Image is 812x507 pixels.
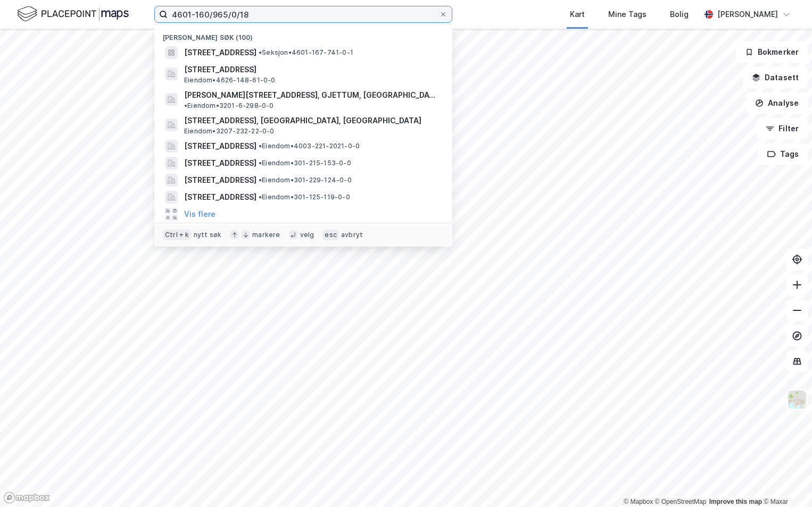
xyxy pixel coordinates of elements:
a: Mapbox [624,498,653,505]
div: Kart [570,8,585,21]
div: markere [252,231,280,239]
span: • [259,48,262,56]
span: Eiendom • 3207-232-22-0-0 [184,127,275,136]
span: Eiendom • 301-215-153-0-0 [259,159,351,167]
span: [STREET_ADDRESS] [184,63,440,76]
span: • [259,176,262,184]
a: Improve this map [709,498,762,505]
button: Bokmerker [736,41,808,63]
button: Tags [758,143,808,165]
span: [STREET_ADDRESS], [GEOGRAPHIC_DATA], [GEOGRAPHIC_DATA] [184,114,440,127]
div: velg [300,231,314,239]
span: [STREET_ADDRESS] [184,140,256,153]
span: • [259,142,262,150]
a: OpenStreetMap [655,498,707,505]
span: • [184,102,187,109]
div: [PERSON_NAME] [717,8,778,21]
button: Analyse [746,92,808,114]
span: • [259,159,262,167]
span: [PERSON_NAME][STREET_ADDRESS], GJETTUM, [GEOGRAPHIC_DATA] [184,89,440,102]
span: Eiendom • 3201-6-298-0-0 [184,102,274,110]
span: [STREET_ADDRESS] [184,157,256,170]
div: Mine Tags [608,8,647,21]
span: [STREET_ADDRESS] [184,46,256,59]
button: Filter [757,118,808,139]
button: Vis flere [184,208,216,221]
div: avbryt [341,231,363,239]
span: [STREET_ADDRESS] [184,174,256,187]
span: Eiendom • 301-125-119-0-0 [259,193,350,201]
div: [PERSON_NAME] søk (100) [154,25,452,44]
span: • [259,193,262,201]
div: nytt søk [194,231,222,239]
input: Søk på adresse, matrikkel, gårdeiere, leietakere eller personer [168,6,439,22]
span: Eiendom • 301-229-124-0-0 [259,176,352,184]
div: esc [322,230,339,240]
div: Bolig [670,8,689,21]
img: Z [787,390,807,410]
button: Datasett [743,67,808,88]
span: Seksjon • 4601-167-741-0-1 [259,48,353,57]
img: logo.f888ab2527a4732fd821a326f86c7f29.svg [17,5,129,23]
a: Mapbox homepage [3,492,50,504]
span: Eiendom • 4626-148-61-0-0 [184,76,276,84]
iframe: Chat Widget [759,456,812,507]
span: Eiendom • 4003-221-2021-0-0 [259,142,360,150]
span: [STREET_ADDRESS] [184,191,256,204]
div: Ctrl + k [163,230,192,240]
